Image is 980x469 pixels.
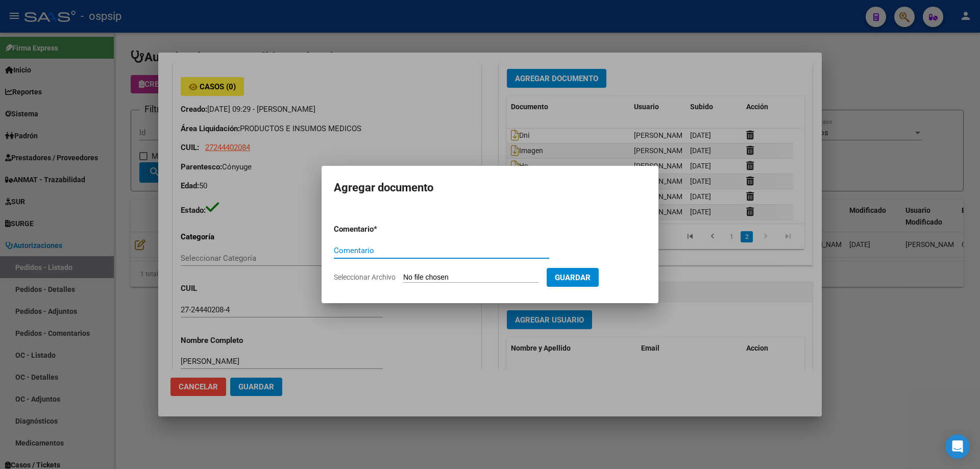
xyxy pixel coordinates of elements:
div: Open Intercom Messenger [945,434,970,459]
span: Seleccionar Archivo [334,273,396,281]
p: Comentario [334,224,428,235]
span: Guardar [555,273,591,282]
h2: Agregar documento [334,178,646,198]
button: Guardar [547,268,599,287]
